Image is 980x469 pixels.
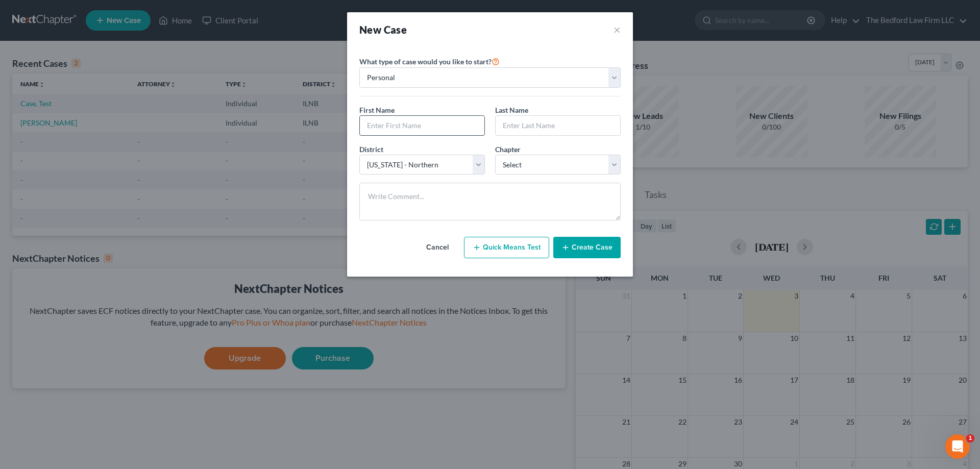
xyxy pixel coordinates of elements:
[359,55,500,67] label: What type of case would you like to start?
[359,145,383,154] span: District
[496,116,620,135] input: Enter Last Name
[945,434,970,459] iframe: Intercom live chat
[966,434,974,442] span: 1
[495,145,521,154] span: Chapter
[464,237,549,258] button: Quick Means Test
[415,237,460,258] button: Cancel
[553,237,621,258] button: Create Case
[360,116,484,135] input: Enter First Name
[359,106,395,114] span: First Name
[495,106,528,114] span: Last Name
[359,23,407,36] strong: New Case
[614,22,621,37] button: ×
